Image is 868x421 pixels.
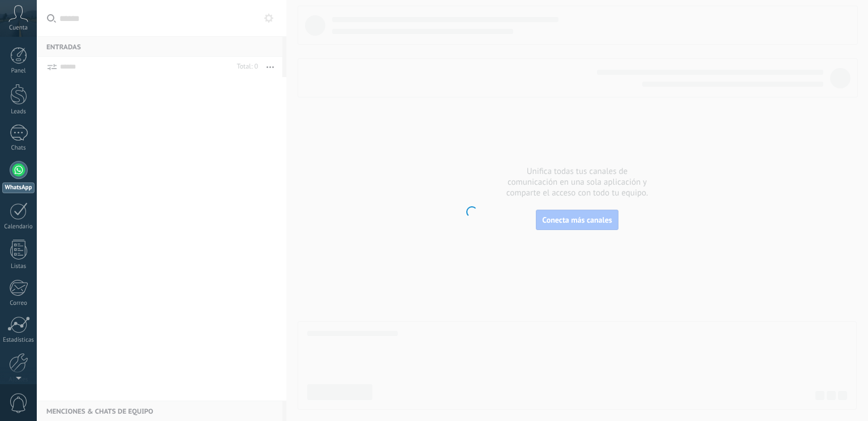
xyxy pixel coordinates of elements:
div: Calendario [2,223,35,231]
div: Listas [2,263,35,270]
div: Correo [2,300,35,307]
span: Cuenta [9,24,28,32]
div: Panel [2,67,35,75]
div: WhatsApp [2,182,35,193]
div: Estadísticas [2,337,35,344]
div: Chats [2,144,35,152]
div: Leads [2,108,35,116]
